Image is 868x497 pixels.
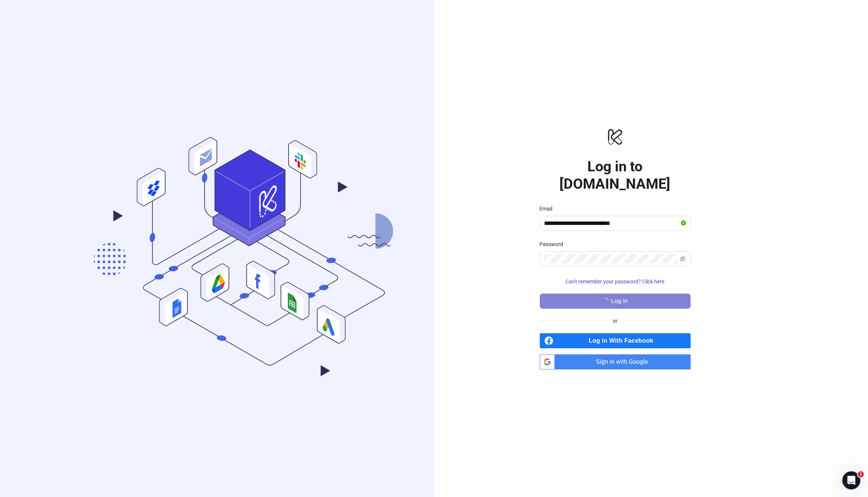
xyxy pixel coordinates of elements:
[566,279,665,285] span: Can't remember your password? Click here
[607,317,624,325] span: or
[540,275,691,288] button: Can't remember your password? Click here
[602,298,608,304] span: loading
[540,333,691,348] a: Log in With Facebook
[540,294,691,309] button: Log in
[558,354,691,369] span: Sign in with Google
[858,471,864,477] span: 1
[842,471,860,489] iframe: Intercom live chat
[544,219,679,228] input: Email
[556,333,691,348] span: Log in With Facebook
[540,240,568,248] label: Password
[540,354,691,369] a: Sign in with Google
[540,158,691,192] h1: Log in to [DOMAIN_NAME]
[680,256,686,262] span: eye-invisible
[540,205,558,213] label: Email
[540,279,691,285] a: Can't remember your password? Click here
[544,254,679,263] input: Password
[611,298,628,305] span: Log in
